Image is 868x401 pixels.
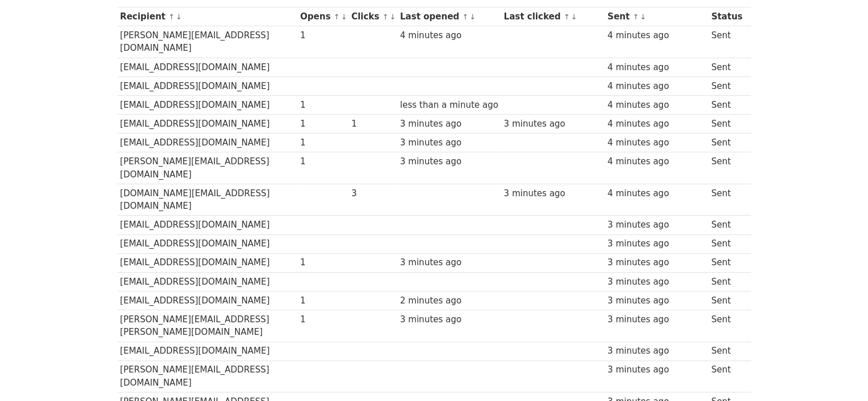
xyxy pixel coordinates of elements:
div: 1 [300,136,346,149]
div: 4 minutes ago [607,136,705,149]
td: Sent [708,361,745,392]
td: Sent [708,184,745,216]
iframe: Chat Widget [811,346,868,401]
td: [EMAIL_ADDRESS][DOMAIN_NAME] [118,133,298,152]
th: Last clicked [501,7,605,26]
div: 3 minutes ago [504,187,602,200]
a: ↓ [571,13,577,21]
th: Status [708,7,745,26]
a: ↑ [564,13,570,21]
td: Sent [708,342,745,361]
div: 1 [300,155,346,168]
div: 3 minutes ago [607,276,705,289]
td: [PERSON_NAME][EMAIL_ADDRESS][PERSON_NAME][DOMAIN_NAME] [118,310,298,342]
td: Sent [708,58,745,76]
td: [EMAIL_ADDRESS][DOMAIN_NAME] [118,216,298,234]
td: Sent [708,95,745,114]
div: 3 [352,187,395,200]
div: 1 [300,294,346,307]
div: 3 minutes ago [400,118,498,131]
td: [DOMAIN_NAME][EMAIL_ADDRESS][DOMAIN_NAME] [118,184,298,216]
td: [EMAIL_ADDRESS][DOMAIN_NAME] [118,115,298,133]
a: ↑ [382,13,389,21]
td: [EMAIL_ADDRESS][DOMAIN_NAME] [118,234,298,253]
div: 1 [300,29,346,42]
div: 1 [300,313,346,326]
div: 4 minutes ago [607,61,705,74]
td: [EMAIL_ADDRESS][DOMAIN_NAME] [118,253,298,272]
a: ↑ [334,13,340,21]
td: Sent [708,234,745,253]
div: 2 minutes ago [400,294,498,307]
div: less than a minute ago [400,99,498,112]
div: 3 minutes ago [607,313,705,326]
div: 1 [300,256,346,269]
td: Sent [708,26,745,58]
a: ↓ [341,13,347,21]
div: 3 minutes ago [607,256,705,269]
div: 4 minutes ago [607,99,705,112]
div: 4 minutes ago [607,118,705,131]
th: Sent [605,7,709,26]
div: 3 minutes ago [400,256,498,269]
div: 3 minutes ago [504,118,602,131]
td: [EMAIL_ADDRESS][DOMAIN_NAME] [118,58,298,76]
td: Sent [708,253,745,272]
td: Sent [708,272,745,291]
td: [PERSON_NAME][EMAIL_ADDRESS][DOMAIN_NAME] [118,26,298,58]
div: 1 [300,118,346,131]
div: 1 [300,99,346,112]
td: [EMAIL_ADDRESS][DOMAIN_NAME] [118,342,298,361]
div: 3 minutes ago [607,294,705,307]
a: ↑ [168,13,175,21]
td: [PERSON_NAME][EMAIL_ADDRESS][DOMAIN_NAME] [118,152,298,184]
td: [EMAIL_ADDRESS][DOMAIN_NAME] [118,272,298,291]
div: 4 minutes ago [607,29,705,42]
a: ↑ [633,13,639,21]
div: 3 minutes ago [607,363,705,376]
th: Last opened [397,7,501,26]
td: Sent [708,216,745,234]
td: Sent [708,115,745,133]
td: Sent [708,310,745,342]
div: 3 minutes ago [607,218,705,232]
div: 4 minutes ago [607,187,705,200]
td: Sent [708,152,745,184]
a: ↓ [640,13,646,21]
td: [EMAIL_ADDRESS][DOMAIN_NAME] [118,95,298,114]
th: Recipient [118,7,298,26]
a: ↓ [470,13,476,21]
a: ↑ [462,13,469,21]
td: Sent [708,133,745,152]
div: 3 minutes ago [400,313,498,326]
div: 4 minutes ago [607,155,705,168]
div: 3 minutes ago [607,237,705,250]
td: [PERSON_NAME][EMAIL_ADDRESS][DOMAIN_NAME] [118,361,298,392]
div: 4 minutes ago [607,80,705,93]
th: Clicks [349,7,397,26]
a: ↓ [390,13,396,21]
div: 3 minutes ago [607,345,705,358]
div: 1 [352,118,395,131]
div: Sohbet Aracı [811,346,868,401]
td: Sent [708,76,745,95]
div: 4 minutes ago [400,29,498,42]
div: 3 minutes ago [400,155,498,168]
td: [EMAIL_ADDRESS][DOMAIN_NAME] [118,76,298,95]
td: Sent [708,291,745,310]
th: Opens [297,7,349,26]
a: ↓ [176,13,182,21]
td: [EMAIL_ADDRESS][DOMAIN_NAME] [118,291,298,310]
div: 3 minutes ago [400,136,498,149]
